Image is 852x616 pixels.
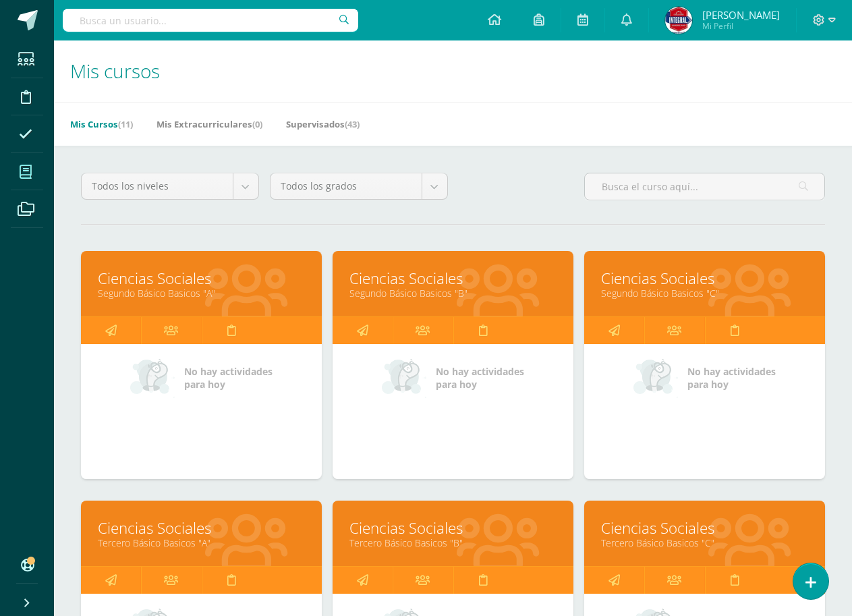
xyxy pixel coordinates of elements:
a: Ciencias Sociales [601,268,808,289]
span: (11) [118,118,133,130]
img: 9479b67508c872087c746233754dda3e.png [665,7,692,34]
a: Ciencias Sociales [98,517,305,538]
a: Segundo Básico Basicos "B" [349,287,557,300]
img: no_activities_small.png [382,358,426,398]
a: Todos los niveles [82,173,258,199]
a: Mis Extracurriculares(0) [157,113,262,135]
img: no_activities_small.png [130,358,175,398]
span: No hay actividades para hoy [687,365,776,391]
span: (0) [252,118,262,130]
span: Todos los niveles [92,173,223,199]
a: Segundo Básico Basicos "A" [98,287,305,300]
span: No hay actividades para hoy [184,365,273,391]
a: Tercero Básico Basicos "B" [349,536,557,549]
span: [PERSON_NAME] [702,8,780,22]
input: Busca un usuario... [63,9,358,32]
a: Mis Cursos(11) [70,113,133,135]
span: Mis cursos [70,58,160,84]
a: Ciencias Sociales [98,268,305,289]
a: Ciencias Sociales [349,517,557,538]
a: Ciencias Sociales [601,517,808,538]
span: No hay actividades para hoy [436,365,524,391]
span: Todos los grados [281,173,411,199]
a: Ciencias Sociales [349,268,557,289]
a: Tercero Básico Basicos "A" [98,536,305,549]
a: Todos los grados [271,173,447,199]
a: Segundo Básico Basicos "C" [601,287,808,300]
input: Busca el curso aquí... [585,173,824,200]
span: (43) [345,118,360,130]
a: Supervisados(43) [286,113,360,135]
img: no_activities_small.png [633,358,678,398]
a: Tercero Básico Basicos "C" [601,536,808,549]
span: Mi Perfil [702,20,780,32]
